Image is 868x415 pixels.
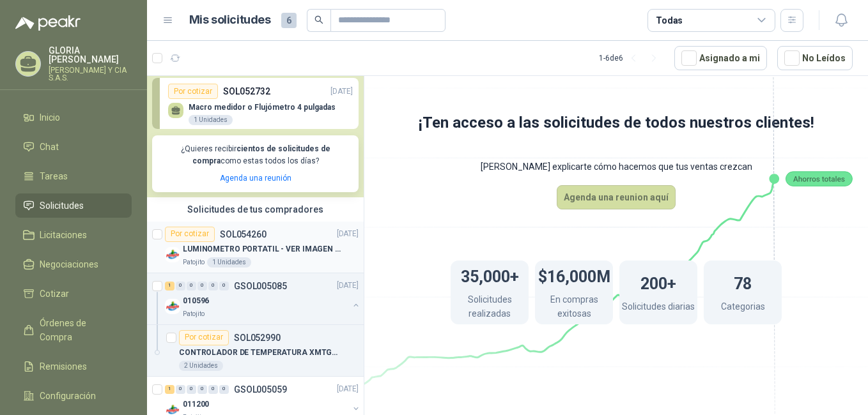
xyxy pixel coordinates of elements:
[557,185,676,209] button: Agenda una reunion aquí
[40,110,60,124] span: Inicio
[187,385,196,394] div: 0
[168,84,218,99] div: Por cotizar
[152,78,359,129] a: Por cotizarSOL052732[DATE] Macro medidor o Flujómetro 4 pulgadas1 Unidades
[160,143,351,167] p: ¿Quieres recibir como estas todos los días?
[219,385,229,394] div: 0
[189,103,336,112] p: Macro medidor o Flujómetro 4 pulgadas
[40,287,69,301] span: Cotizar
[538,261,610,289] h1: $16,000M
[179,347,338,359] p: CONTROLADOR DE TEMPERATURA XMTG 8000
[165,299,180,314] img: Company Logo
[183,295,209,307] p: 010596
[207,257,251,268] div: 1 Unidades
[15,223,132,247] a: Licitaciones
[147,197,364,222] div: Solicitudes de tus compradores
[40,169,68,183] span: Tareas
[40,257,98,271] span: Negociaciones
[15,135,132,159] a: Chat
[15,311,132,349] a: Órdenes de Compra
[147,325,364,377] a: Por cotizarSOL052990CONTROLADOR DE TEMPERATURA XMTG 80002 Unidades
[461,261,519,289] h1: 35,000+
[330,86,353,98] p: [DATE]
[165,282,174,290] div: 1
[192,144,330,165] b: cientos de solicitudes de compra
[189,11,271,29] h1: Mis solicitudes
[15,193,132,218] a: Solicitudes
[451,292,529,324] p: Solicitudes realizadas
[40,359,87,373] span: Remisiones
[721,299,765,317] p: Categorias
[599,48,664,68] div: 1 - 6 de 6
[198,282,207,290] div: 0
[314,15,323,24] span: search
[777,46,853,70] button: No Leídos
[15,384,132,408] a: Configuración
[674,46,767,70] button: Asignado a mi
[15,354,132,379] a: Remisiones
[656,13,683,27] div: Todas
[189,115,233,125] div: 1 Unidades
[179,361,223,371] div: 2 Unidades
[208,385,218,394] div: 0
[179,330,229,345] div: Por cotizar
[734,268,752,296] h1: 78
[220,174,291,183] a: Agenda una reunión
[147,222,364,273] a: Por cotizarSOL054260[DATE] Company LogoLUMINOMETRO PORTATIL - VER IMAGEN ADJUNTAPatojito1 Unidades
[234,333,281,342] p: SOL052990
[165,227,215,242] div: Por cotizar
[234,282,287,290] p: GSOL005085
[183,309,205,319] p: Patojito
[15,105,132,130] a: Inicio
[15,164,132,188] a: Tareas
[223,84,270,98] p: SOL052732
[187,282,196,290] div: 0
[183,398,209,411] p: 011200
[49,66,132,82] p: [PERSON_NAME] Y CIA S.A.S.
[40,389,96,403] span: Configuración
[40,228,87,242] span: Licitaciones
[337,228,359,240] p: [DATE]
[183,257,205,268] p: Patojito
[165,278,361,319] a: 1 0 0 0 0 0 GSOL005085[DATE] Company Logo010596Patojito
[219,282,229,290] div: 0
[234,385,287,394] p: GSOL005059
[337,280,359,292] p: [DATE]
[15,252,132,276] a: Negociaciones
[281,13,297,28] span: 6
[198,385,207,394] div: 0
[40,140,59,154] span: Chat
[640,268,676,296] h1: 200+
[40,316,120,344] span: Órdenes de Compra
[15,282,132,306] a: Cotizar
[176,385,185,394] div: 0
[40,199,84,213] span: Solicitudes
[183,243,342,255] p: LUMINOMETRO PORTATIL - VER IMAGEN ADJUNTA
[220,230,267,239] p: SOL054260
[535,292,613,324] p: En compras exitosas
[165,385,174,394] div: 1
[208,282,218,290] div: 0
[15,15,81,31] img: Logo peakr
[176,282,185,290] div: 0
[165,247,180,262] img: Company Logo
[622,299,695,317] p: Solicitudes diarias
[49,46,132,64] p: GLORIA [PERSON_NAME]
[337,383,359,395] p: [DATE]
